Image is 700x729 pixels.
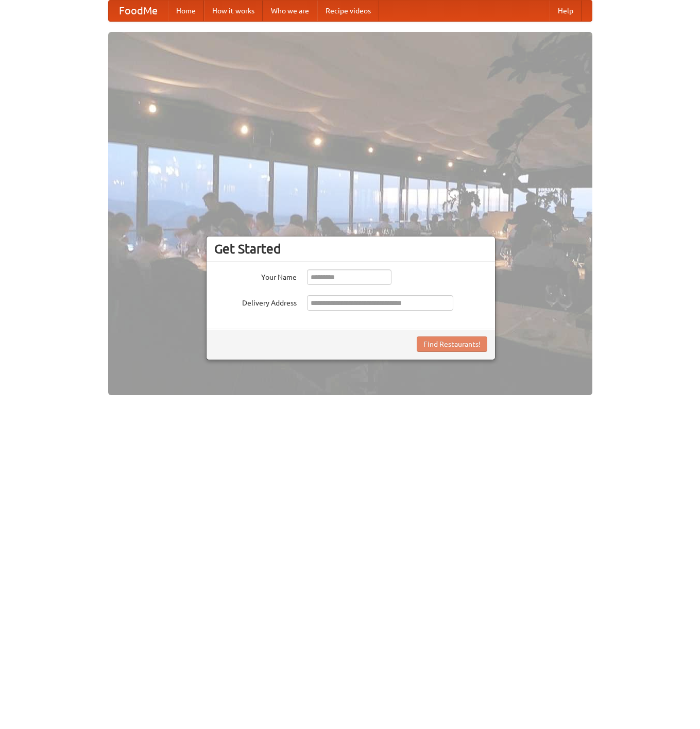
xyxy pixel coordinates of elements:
[204,1,263,21] a: How it works
[214,269,297,282] label: Your Name
[317,1,379,21] a: Recipe videos
[214,295,297,308] label: Delivery Address
[214,241,487,257] h3: Get Started
[550,1,582,21] a: Help
[417,336,487,352] button: Find Restaurants!
[263,1,317,21] a: Who we are
[168,1,204,21] a: Home
[109,1,168,21] a: FoodMe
